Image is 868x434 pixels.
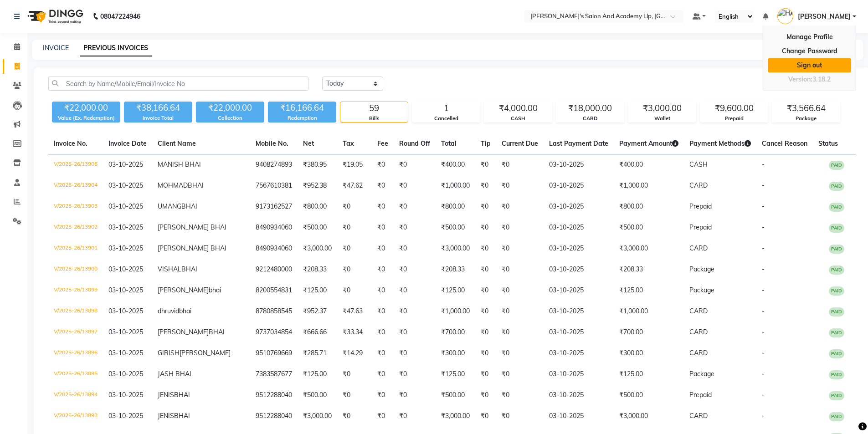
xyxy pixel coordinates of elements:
[496,217,544,238] td: ₹0
[48,196,103,217] td: V/2025-26/13903
[43,44,69,52] a: INVOICE
[372,406,394,427] td: ₹0
[556,102,624,115] div: ₹18,000.00
[268,102,336,114] div: ₹16,166.64
[250,259,298,280] td: 9212480000
[250,406,298,427] td: 9512288040
[762,391,765,399] span: -
[496,238,544,259] td: ₹0
[337,238,372,259] td: ₹0
[268,114,336,122] div: Redemption
[48,154,103,176] td: V/2025-26/13905
[829,307,844,317] span: PAID
[436,280,475,301] td: ₹125.00
[829,161,844,170] span: PAID
[158,244,226,252] span: [PERSON_NAME] BHAI
[544,343,614,364] td: 03-10-2025
[180,349,231,357] span: [PERSON_NAME]
[372,385,394,406] td: ₹0
[196,102,264,114] div: ₹22,000.00
[436,154,475,176] td: ₹400.00
[48,406,103,427] td: V/2025-26/13893
[628,102,696,115] div: ₹3,000.00
[436,322,475,343] td: ₹700.00
[394,385,436,406] td: ₹0
[298,301,337,322] td: ₹952.37
[544,280,614,301] td: 03-10-2025
[475,217,496,238] td: ₹0
[619,139,678,148] span: Payment Amount
[108,223,143,231] span: 03-10-2025
[829,412,844,421] span: PAID
[250,175,298,196] td: 7567610381
[250,196,298,217] td: 9173162527
[689,349,708,357] span: CARD
[108,307,143,315] span: 03-10-2025
[829,391,844,400] span: PAID
[48,217,103,238] td: V/2025-26/13902
[298,154,337,176] td: ₹380.95
[250,217,298,238] td: 8490934060
[777,8,793,24] img: HARSH MAKWANA
[399,139,430,148] span: Round Off
[48,301,103,322] td: V/2025-26/13898
[689,286,714,294] span: Package
[689,160,708,168] span: CASH
[124,102,192,114] div: ₹38,166.64
[496,196,544,217] td: ₹0
[481,139,491,148] span: Tip
[829,370,844,379] span: PAID
[372,259,394,280] td: ₹0
[614,196,684,217] td: ₹800.00
[394,238,436,259] td: ₹0
[544,301,614,322] td: 03-10-2025
[762,307,765,315] span: -
[343,139,354,148] span: Tax
[298,406,337,427] td: ₹3,000.00
[475,406,496,427] td: ₹0
[250,364,298,385] td: 7383587677
[48,175,103,196] td: V/2025-26/13904
[337,406,372,427] td: ₹0
[394,196,436,217] td: ₹0
[108,391,143,399] span: 03-10-2025
[337,175,372,196] td: ₹47.62
[158,223,226,231] span: [PERSON_NAME] BHAI
[394,406,436,427] td: ₹0
[52,102,120,114] div: ₹22,000.00
[250,343,298,364] td: 9510769669
[412,102,480,115] div: 1
[337,280,372,301] td: ₹0
[108,412,143,420] span: 03-10-2025
[689,181,708,189] span: CARD
[614,280,684,301] td: ₹125.00
[48,343,103,364] td: V/2025-26/13896
[108,244,143,252] span: 03-10-2025
[412,115,480,123] div: Cancelled
[179,307,191,315] span: bhai
[174,391,190,399] span: BHAI
[372,238,394,259] td: ₹0
[108,286,143,294] span: 03-10-2025
[436,406,475,427] td: ₹3,000.00
[689,412,708,420] span: CARD
[475,154,496,176] td: ₹0
[394,364,436,385] td: ₹0
[544,406,614,427] td: 03-10-2025
[689,391,712,399] span: Prepaid
[475,196,496,217] td: ₹0
[496,385,544,406] td: ₹0
[829,349,844,358] span: PAID
[158,202,181,210] span: UMANG
[158,391,174,399] span: JENIS
[158,370,191,378] span: JASH BHAI
[544,217,614,238] td: 03-10-2025
[829,224,844,233] span: PAID
[628,115,696,123] div: Wallet
[298,385,337,406] td: ₹500.00
[394,217,436,238] td: ₹0
[544,364,614,385] td: 03-10-2025
[762,286,765,294] span: -
[614,154,684,176] td: ₹400.00
[108,349,143,357] span: 03-10-2025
